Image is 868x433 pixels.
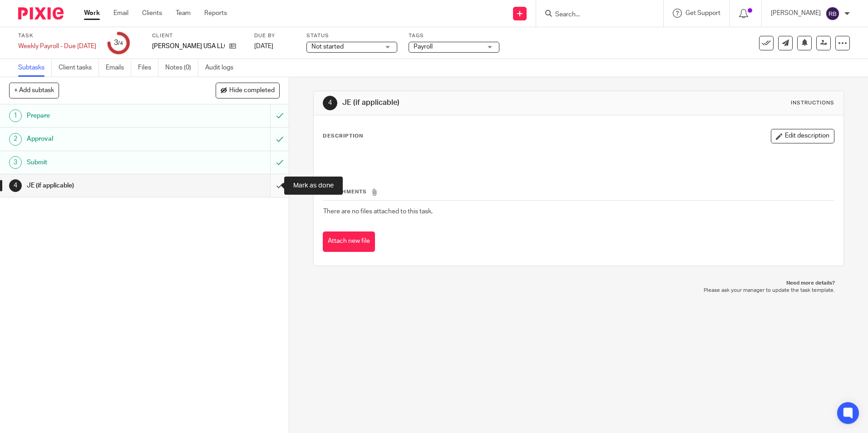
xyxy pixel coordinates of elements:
[138,59,158,77] a: Files
[18,42,96,51] div: Weekly Payroll - Due [DATE]
[204,9,227,18] a: Reports
[27,132,183,146] h1: Approval
[106,59,131,77] a: Emails
[59,59,99,77] a: Client tasks
[771,9,821,18] p: [PERSON_NAME]
[18,32,96,39] label: Task
[205,59,240,77] a: Audit logs
[342,98,598,108] h1: JE (if applicable)
[554,11,636,19] input: Search
[9,109,22,122] div: 1
[27,156,183,169] h1: Submit
[9,156,22,169] div: 3
[9,133,22,146] div: 2
[414,44,433,50] span: Payroll
[142,9,162,18] a: Clients
[18,59,52,77] a: Subtasks
[323,189,367,194] span: Attachments
[322,287,834,294] p: Please ask your manager to update the task template.
[771,129,834,143] button: Edit description
[306,32,397,39] label: Status
[84,9,100,18] a: Work
[118,41,123,46] small: /4
[18,7,64,20] img: Pixie
[323,231,375,252] button: Attach new file
[9,83,59,98] button: + Add subtask
[323,96,337,110] div: 4
[825,6,840,21] img: svg%3E
[311,44,344,50] span: Not started
[322,280,834,287] p: Need more details?
[9,179,22,192] div: 4
[27,179,183,192] h1: JE (if applicable)
[229,87,275,94] span: Hide completed
[254,43,273,49] span: [DATE]
[323,133,363,140] p: Description
[176,9,191,18] a: Team
[114,38,123,48] div: 3
[686,10,720,16] span: Get Support
[113,9,128,18] a: Email
[791,99,834,107] div: Instructions
[409,32,499,39] label: Tags
[152,42,225,51] p: [PERSON_NAME] USA LLC
[165,59,198,77] a: Notes (0)
[216,83,280,98] button: Hide completed
[254,32,295,39] label: Due by
[152,32,243,39] label: Client
[18,42,96,51] div: Weekly Payroll - Due Wednesday
[27,109,183,123] h1: Prepare
[323,208,433,215] span: There are no files attached to this task.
